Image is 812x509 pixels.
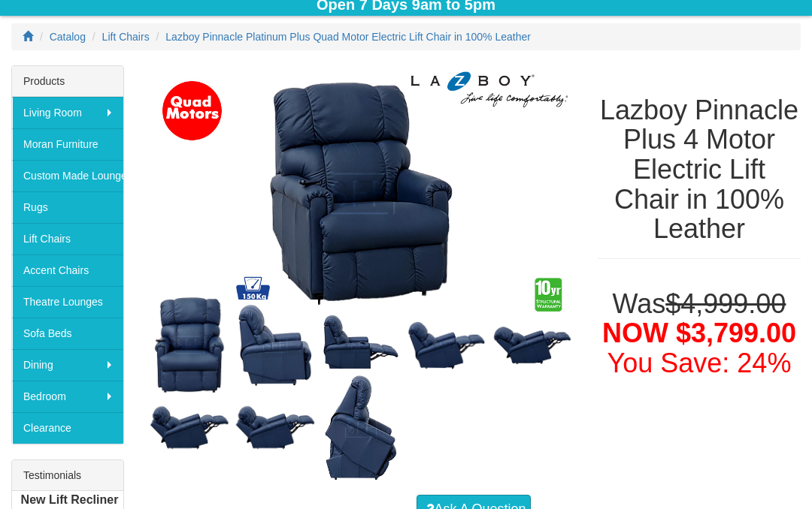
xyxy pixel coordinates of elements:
h1: Was [598,289,801,378]
a: Moran Furniture [12,128,123,160]
a: Lazboy Pinnacle Platinum Plus Quad Motor Electric Lift Chair in 100% Leather [165,31,531,43]
a: Rugs [12,191,123,223]
span: NOW $3,799.00 [602,318,796,348]
a: Accent Chairs [12,254,123,286]
a: Catalog [50,31,86,43]
div: Products [12,66,123,97]
a: Lift Chairs [12,223,123,254]
a: Dining [12,349,123,381]
a: Clearance [12,412,123,444]
a: Sofa Beds [12,318,123,349]
font: You Save: 24% [607,348,792,378]
a: Theatre Lounges [12,286,123,318]
div: Testimonials [12,460,123,491]
h1: Lazboy Pinnacle Plus 4 Motor Electric Lift Chair in 100% Leather [598,95,801,244]
a: Custom Made Lounges [12,160,123,191]
a: Living Room [12,97,123,128]
a: Bedroom [12,381,123,412]
del: $4,999.00 [665,288,786,319]
a: Lift Chairs [102,31,150,43]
